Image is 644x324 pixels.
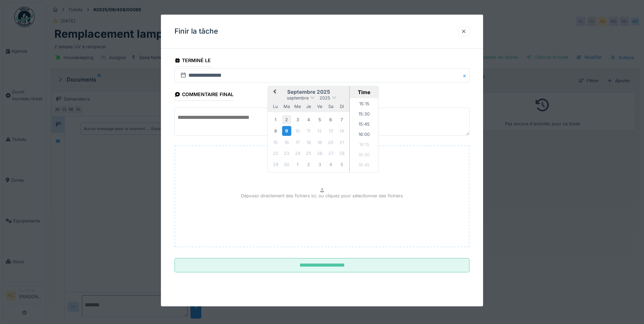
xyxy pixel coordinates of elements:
[271,102,280,111] div: lundi
[293,149,302,158] div: Not available mercredi 24 septembre 2025
[282,126,291,136] div: Choose mardi 9 septembre 2025
[315,149,324,158] div: Not available vendredi 26 septembre 2025
[293,138,302,147] div: Not available mercredi 17 septembre 2025
[304,160,313,169] div: Not available jeudi 2 octobre 2025
[326,115,335,124] div: Choose samedi 6 septembre 2025
[315,138,324,147] div: Not available vendredi 19 septembre 2025
[282,102,291,111] div: mardi
[270,114,347,170] div: Month septembre, 2025
[304,102,313,111] div: jeudi
[304,115,313,124] div: Choose jeudi 4 septembre 2025
[350,110,379,120] li: 15:30
[326,102,335,111] div: samedi
[337,138,346,147] div: Not available dimanche 21 septembre 2025
[174,27,218,36] h3: Finir la tâche
[282,115,291,124] div: Choose mardi 2 septembre 2025
[351,89,376,95] div: Time
[271,160,280,169] div: Not available lundi 29 septembre 2025
[271,115,280,124] div: Choose lundi 1 septembre 2025
[304,138,313,147] div: Not available jeudi 18 septembre 2025
[350,171,379,181] li: 17:00
[315,102,324,111] div: vendredi
[326,126,335,136] div: Not available samedi 13 septembre 2025
[350,150,379,161] li: 16:30
[282,160,291,169] div: Not available mardi 30 septembre 2025
[304,126,313,136] div: Not available jeudi 11 septembre 2025
[293,115,302,124] div: Choose mercredi 3 septembre 2025
[326,160,335,169] div: Not available samedi 4 octobre 2025
[271,126,280,136] div: Choose lundi 8 septembre 2025
[282,138,291,147] div: Not available mardi 16 septembre 2025
[174,89,234,101] div: Commentaire final
[304,149,313,158] div: Not available jeudi 25 septembre 2025
[337,160,346,169] div: Not available dimanche 5 octobre 2025
[326,138,335,147] div: Not available samedi 20 septembre 2025
[337,149,346,158] div: Not available dimanche 28 septembre 2025
[293,102,302,111] div: mercredi
[241,193,403,199] p: Déposez directement des fichiers ici, ou cliquez pour sélectionner des fichiers
[271,149,280,158] div: Not available lundi 22 septembre 2025
[174,55,211,67] div: Terminé le
[350,120,379,130] li: 15:45
[337,126,346,136] div: Not available dimanche 14 septembre 2025
[315,126,324,136] div: Not available vendredi 12 septembre 2025
[337,115,346,124] div: Choose dimanche 7 septembre 2025
[293,126,302,136] div: Not available mercredi 10 septembre 2025
[315,115,324,124] div: Choose vendredi 5 septembre 2025
[268,89,349,95] h2: septembre 2025
[350,98,379,172] ul: Time
[282,149,291,158] div: Not available mardi 23 septembre 2025
[462,68,470,83] button: Close
[350,140,379,150] li: 16:15
[319,95,330,101] span: 2025
[337,102,346,111] div: dimanche
[271,138,280,147] div: Not available lundi 15 septembre 2025
[315,160,324,169] div: Not available vendredi 3 octobre 2025
[287,95,309,101] span: septembre
[293,160,302,169] div: Not available mercredi 1 octobre 2025
[350,161,379,171] li: 16:45
[326,149,335,158] div: Not available samedi 27 septembre 2025
[350,130,379,140] li: 16:00
[350,100,379,110] li: 15:15
[269,87,279,98] button: Previous Month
